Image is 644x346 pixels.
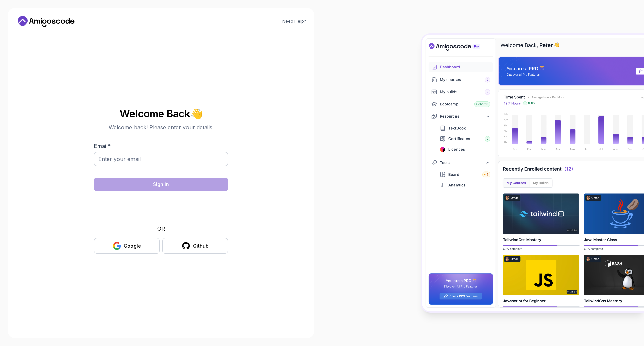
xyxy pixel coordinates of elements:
[94,108,228,119] h2: Welcome Back
[153,181,169,188] div: Sign in
[94,123,228,131] p: Welcome back! Please enter your details.
[94,143,111,149] label: Email *
[16,16,76,27] a: Home link
[124,243,141,249] div: Google
[157,225,165,233] p: OR
[94,178,228,191] button: Sign in
[110,195,212,220] iframe: Widget containing checkbox for hCaptcha security challenge
[193,243,209,249] div: Github
[282,19,306,24] a: Need Help?
[162,238,228,254] button: Github
[189,106,205,121] span: 👋
[94,152,228,166] input: Enter your email
[94,238,160,254] button: Google
[422,35,644,311] img: Amigoscode Dashboard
